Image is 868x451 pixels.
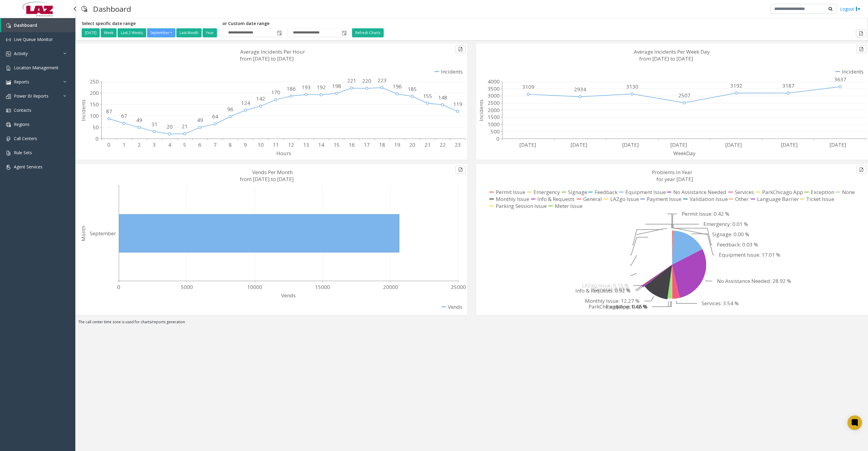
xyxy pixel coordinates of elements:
text: Incidents [80,99,87,121]
text: 87 [106,108,112,115]
text: 155 [423,92,432,99]
text: Permit Issue: 0.42 % [682,210,729,217]
button: September [147,28,175,37]
text: 96 [227,106,233,113]
img: 'icon' [6,122,11,127]
text: 49 [136,117,142,124]
span: Location Management [14,65,58,70]
button: Export to pdf [455,45,466,53]
text: [DATE] [829,141,846,148]
text: 3187 [782,82,794,89]
h5: or Custom date range [222,21,348,26]
text: 50 [93,124,99,131]
text: 192 [317,84,326,91]
text: for year [DATE] [656,176,693,183]
img: logout [856,6,860,12]
text: 19 [394,141,400,148]
span: Agent Services [14,164,42,170]
text: 220 [362,77,371,84]
text: Hours [276,150,291,157]
text: 10000 [247,283,262,290]
text: Feedback: 0.03 % [717,241,758,248]
text: ParkChicago App: 0.66 % [589,303,648,310]
text: 124 [241,99,250,106]
text: 3109 [522,83,534,90]
span: Rule Sets [14,150,32,155]
text: No Assistance Needed: 28.92 % [717,277,791,284]
span: Live Queue Monitor [14,36,53,42]
text: [DATE] [670,141,687,148]
text: 20 [167,123,173,130]
text: 7 [214,141,217,148]
img: 'icon' [6,66,11,70]
button: Export to pdf [856,166,866,174]
span: Power BI Reports [14,93,49,99]
text: 23 [455,141,461,148]
text: Vends [281,292,296,299]
a: Logout [840,6,860,12]
text: 2 [138,141,141,148]
text: Equipment Issue: 17.01 % [719,251,780,258]
text: 11 [273,141,279,148]
text: 3500 [488,85,500,92]
text: [DATE] [519,141,536,148]
text: 25000 [451,283,466,290]
text: 5000 [181,283,193,290]
span: Contacts [14,107,31,113]
text: 142 [256,95,265,102]
text: 3192 [730,82,742,89]
button: Export to pdf [455,166,466,174]
span: Call Centers [14,136,37,141]
text: [DATE] [571,141,587,148]
text: Incidents [478,99,485,121]
text: from [DATE] to [DATE] [240,176,294,183]
text: 196 [393,83,402,90]
span: Activity [14,51,28,56]
button: Last Month [176,28,202,37]
span: Toggle popup [276,29,282,37]
img: 'icon' [6,52,11,56]
text: September [90,230,116,237]
text: Exception: 0.16 % [606,303,647,310]
text: [DATE] [781,141,798,148]
text: 170 [271,89,280,96]
text: 198 [332,83,341,89]
text: 8 [229,141,232,148]
text: 4000 [488,78,500,85]
button: Week [101,28,117,37]
img: 'icon' [6,136,11,141]
button: Last 2 Weeks [118,28,146,37]
text: 20 [409,141,415,148]
text: 21 [425,141,431,148]
text: from [DATE] to [DATE] [240,55,294,62]
text: 15 [334,141,340,148]
text: Vends Per Month [252,169,293,176]
text: Problems In Year [652,169,692,176]
text: 67 [121,112,127,119]
img: 'icon' [6,108,11,113]
text: [DATE] [725,141,742,148]
img: 'icon' [6,80,11,85]
text: 119 [453,101,462,108]
text: 1 [123,141,126,148]
text: Month [80,226,87,241]
text: LAZgo Issue: 0.15 % [582,282,629,289]
text: WeekDay [673,150,696,157]
img: 'icon' [6,165,11,170]
span: Reports [14,79,29,85]
text: 4 [168,141,171,148]
text: 21 [182,123,188,130]
a: Dashboard [1,18,75,32]
img: 'icon' [6,37,11,42]
text: [DATE] [622,141,639,148]
text: 3 [153,141,156,148]
text: 0 [117,283,120,290]
text: 2934 [574,86,586,93]
text: 22 [440,141,446,148]
text: 223 [378,77,387,84]
text: Info & Requests: 0.92 % [575,287,631,294]
text: 31 [152,121,158,128]
text: 1000 [488,121,500,128]
text: 500 [491,128,500,135]
text: 10 [258,141,264,148]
